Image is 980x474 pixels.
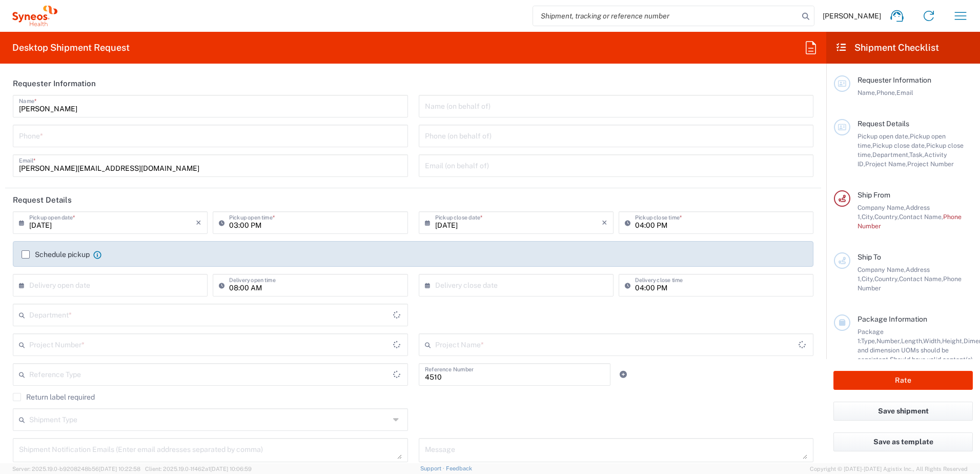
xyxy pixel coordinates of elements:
[857,191,890,199] span: Ship From
[857,328,884,345] span: Package 1:
[861,337,876,345] span: Type,
[857,253,881,261] span: Ship To
[145,466,252,472] span: Client: 2025.19.0-1f462a1
[833,432,973,451] button: Save as template
[13,78,96,89] h2: Requester Information
[923,337,942,345] span: Width,
[865,160,907,168] span: Project Name,
[896,89,913,96] span: Email
[876,89,896,96] span: Phone,
[857,132,910,140] span: Pickup open date,
[833,371,973,390] button: Rate
[907,160,954,168] span: Project Number
[13,393,95,401] label: Return label required
[874,275,899,283] span: Country,
[22,250,90,259] label: Schedule pickup
[872,142,926,149] span: Pickup close date,
[857,266,906,273] span: Company Name,
[533,6,799,26] input: Shipment, tracking or reference number
[12,466,140,472] span: Server: 2025.19.0-b9208248b56
[810,464,968,473] span: Copyright © [DATE]-[DATE] Agistix Inc., All Rights Reserved
[876,337,901,345] span: Number,
[12,42,130,54] h2: Desktop Shipment Request
[874,213,899,221] span: Country,
[835,42,939,54] h2: Shipment Checklist
[857,76,931,84] span: Requester Information
[616,367,630,382] a: Add Reference
[901,337,923,345] span: Length,
[446,465,472,471] a: Feedback
[862,275,874,283] span: City,
[99,466,140,472] span: [DATE] 10:22:58
[857,204,906,211] span: Company Name,
[942,337,964,345] span: Height,
[909,151,924,159] span: Task,
[420,465,446,471] a: Support
[857,120,909,128] span: Request Details
[602,214,607,231] i: ×
[899,275,943,283] span: Contact Name,
[862,213,874,221] span: City,
[196,214,201,231] i: ×
[13,195,72,205] h2: Request Details
[899,213,943,221] span: Contact Name,
[833,402,973,421] button: Save shipment
[890,355,973,363] span: Should have valid content(s)
[857,315,927,323] span: Package Information
[872,151,909,159] span: Department,
[857,89,876,96] span: Name,
[210,466,252,472] span: [DATE] 10:06:59
[823,11,881,21] span: [PERSON_NAME]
